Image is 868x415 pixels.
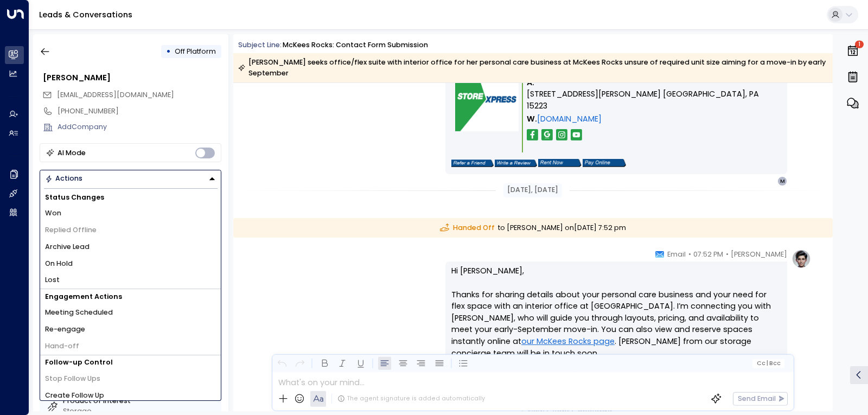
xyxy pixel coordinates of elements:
[667,249,686,260] span: Email
[63,396,218,406] label: Product of Interest
[40,170,221,188] button: Actions
[233,218,833,238] div: to [PERSON_NAME] on [DATE] 7:52 pm
[337,394,485,403] div: The agent signature is added automatically
[451,159,494,167] img: storexpress_refer.png
[40,355,221,371] h1: Follow-up Control
[537,113,602,125] a: [DOMAIN_NAME]
[521,336,615,348] a: our McKees Rocks page
[855,41,864,48] span: 1
[45,391,104,401] span: Create Follow Up
[527,77,534,89] span: A.
[58,148,86,158] div: AI Mode
[45,341,79,352] span: Hand-off
[175,47,216,56] span: Off Platform
[756,360,781,367] span: Cc Bcc
[45,374,100,384] span: Stop Follow Ups
[752,359,784,368] button: Cc|Bcc
[45,275,60,285] span: Lost
[527,113,537,125] span: W.
[767,360,768,367] span: |
[455,68,519,131] img: storexpress_logo.png
[40,170,221,188] div: Button group with a nested menu
[688,249,691,260] span: •
[45,242,90,252] span: Archive Lead
[527,129,538,141] img: storexpres_fb.png
[57,90,174,99] span: [EMAIL_ADDRESS][DOMAIN_NAME]
[45,208,61,219] span: Won
[43,72,221,84] div: [PERSON_NAME]
[541,129,553,141] img: storexpress_google.png
[283,40,428,50] div: McKees Rocks: Contact Form Submission
[40,289,221,304] h1: Engagement Actions
[39,9,132,20] a: Leads & Conversations
[45,308,113,318] span: Meeting Scheduled
[495,159,537,167] img: storexpress_write.png
[40,190,221,205] h1: Status Changes
[731,249,787,260] span: [PERSON_NAME]
[440,223,495,233] span: Handed Off
[238,40,282,49] span: Subject Line:
[58,106,221,117] div: [PHONE_NUMBER]
[58,122,221,132] div: AddCompany
[45,225,97,235] span: Replied Offline
[238,57,827,79] div: [PERSON_NAME] seeks office/flex suite with interior office for her personal care business at McKe...
[726,249,729,260] span: •
[45,259,73,269] span: On Hold
[527,88,778,112] span: [STREET_ADDRESS][PERSON_NAME] [GEOGRAPHIC_DATA], PA 15223
[275,357,289,371] button: Undo
[556,129,567,141] img: storexpress_insta.png
[792,249,811,269] img: profile-logo.png
[693,249,723,260] span: 07:52 PM
[571,129,582,141] img: storexpress_yt.png
[538,159,582,167] img: storexpress_rent.png
[45,174,82,183] div: Actions
[451,265,781,394] p: Hi [PERSON_NAME], Thanks for sharing details about your personal care business and your need for ...
[583,159,626,167] img: storexpress_pay.png
[45,324,85,335] span: Re-engage
[844,39,862,63] button: 1
[503,183,562,197] div: [DATE], [DATE]
[293,357,307,371] button: Redo
[166,43,171,60] div: •
[57,90,174,100] span: reachmarieelizabeth@outlook.com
